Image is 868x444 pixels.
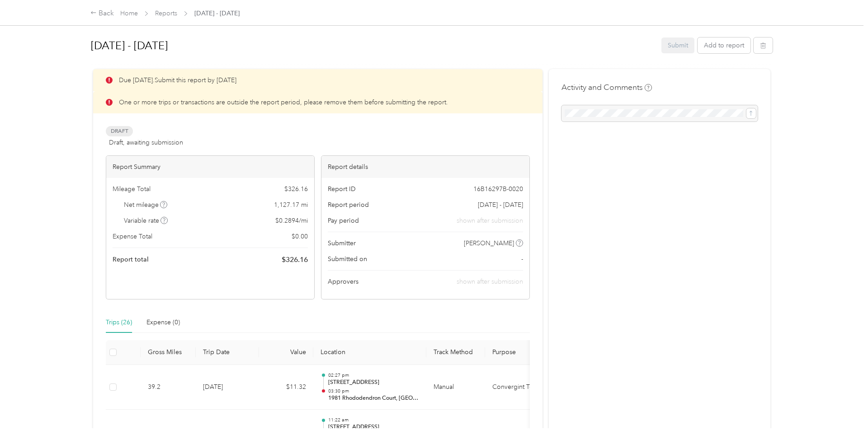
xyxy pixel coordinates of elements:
[124,200,168,210] span: Net mileage
[124,216,168,225] span: Variable rate
[275,216,308,225] span: $ 0.2894 / mi
[485,340,553,365] th: Purpose
[328,184,356,194] span: Report ID
[282,254,308,265] span: $ 326.16
[457,278,523,285] span: shown after submission
[119,98,448,107] p: One or more trips or transactions are outside the report period, please remove them before submit...
[292,232,308,241] span: $ 0.00
[274,200,308,210] span: 1,127.17 mi
[113,255,149,264] span: Report total
[817,393,868,444] iframe: Everlance-gr Chat Button Frame
[93,69,542,91] div: Due [DATE]. Submit this report by [DATE]
[155,9,177,17] a: Reports
[196,340,259,365] th: Trip Date
[328,372,420,379] p: 02:27 pm
[141,365,196,410] td: 39.2
[259,365,313,410] td: $11.32
[284,184,308,194] span: $ 326.16
[426,340,485,365] th: Track Method
[259,340,313,365] th: Value
[146,318,180,327] div: Expense (0)
[328,423,420,431] p: [STREET_ADDRESS]
[473,184,523,194] span: 16B16297B-0020
[106,318,132,327] div: Trips (26)
[106,126,133,136] span: Draft
[328,417,420,423] p: 11:22 am
[426,365,485,410] td: Manual
[91,35,655,56] h1: Aug 1 - 31, 2025
[328,254,367,264] span: Submitted on
[321,156,529,178] div: Report details
[328,388,420,394] p: 03:30 pm
[478,200,523,210] span: [DATE] - [DATE]
[113,184,151,194] span: Mileage Total
[328,200,369,210] span: Report period
[328,216,359,225] span: Pay period
[120,9,138,17] a: Home
[457,216,523,225] span: shown after submission
[521,254,523,264] span: -
[113,232,152,241] span: Expense Total
[328,277,359,286] span: Approvers
[313,340,426,365] th: Location
[90,8,114,19] div: Back
[328,379,420,387] p: [STREET_ADDRESS]
[106,156,314,178] div: Report Summary
[109,138,183,147] span: Draft, awaiting submission
[698,37,750,53] button: Add to report
[328,238,356,248] span: Submitter
[141,340,196,365] th: Gross Miles
[485,365,553,410] td: Convergint Technologies
[194,9,240,18] span: [DATE] - [DATE]
[196,365,259,410] td: [DATE]
[561,82,652,93] h4: Activity and Comments
[464,238,514,248] span: [PERSON_NAME]
[328,394,420,402] p: 1981 Rhododendron Court, [GEOGRAPHIC_DATA]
